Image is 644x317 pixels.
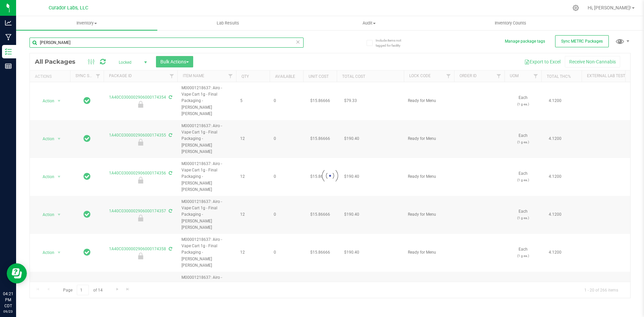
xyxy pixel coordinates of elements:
span: Curador Labs, LLC [49,5,88,11]
span: Inventory [16,20,157,26]
a: Audit [299,16,440,30]
span: Include items not tagged for facility [376,38,409,48]
span: Clear [296,38,300,46]
input: Search Package ID, Item Name, SKU, Lot or Part Number... [30,38,304,48]
inline-svg: Manufacturing [5,34,12,41]
span: Sync METRC Packages [561,39,603,44]
span: Inventory Counts [486,20,535,26]
a: Lab Results [157,16,299,30]
a: Inventory Counts [440,16,581,30]
p: 04:21 PM CDT [3,291,13,309]
a: Inventory [16,16,157,30]
p: 09/23 [3,309,13,314]
div: Manage settings [572,5,580,11]
span: Audit [299,20,439,26]
span: Lab Results [208,20,248,26]
button: Manage package tags [505,39,545,44]
span: Hi, [PERSON_NAME]! [588,5,631,10]
inline-svg: Reports [5,63,12,69]
iframe: Resource center [7,263,27,283]
inline-svg: Inventory [5,48,12,55]
button: Sync METRC Packages [555,35,609,47]
inline-svg: Analytics [5,19,12,26]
